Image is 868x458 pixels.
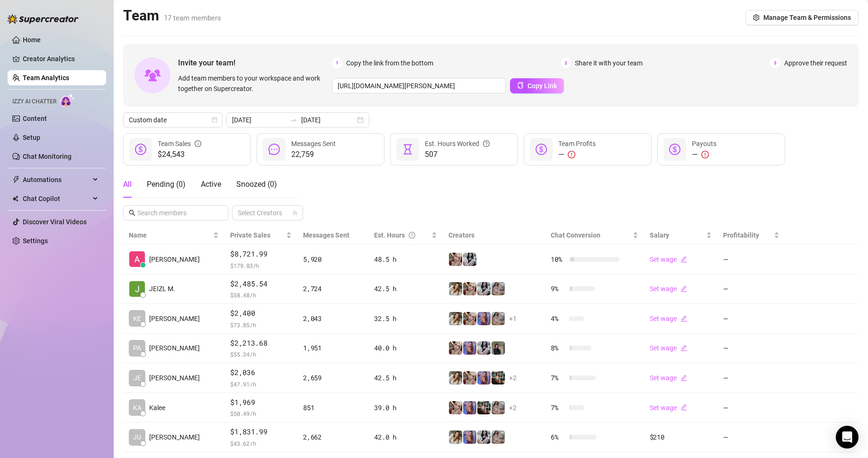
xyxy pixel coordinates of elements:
[680,375,687,381] span: edit
[230,426,292,438] span: $1,831.99
[477,341,491,355] img: Sadie
[492,282,505,295] img: Daisy
[158,149,201,160] span: $24,543
[230,338,292,349] span: $2,213.68
[463,431,476,444] img: Ava
[23,115,47,122] a: Content
[149,254,200,265] span: [PERSON_NAME]
[717,422,785,452] td: —
[680,315,687,322] span: edit
[374,343,437,353] div: 40.0 h
[425,138,490,149] div: Est. Hours Worked
[303,403,363,413] div: 851
[558,140,596,147] span: Team Profits
[717,304,785,334] td: —
[123,226,224,245] th: Name
[60,93,75,107] img: AI Chatter
[137,208,215,218] input: Search members
[178,73,328,94] span: Add team members to your workspace and work together on Supercreator.
[692,149,716,160] div: —
[568,151,575,158] span: exclamation-circle
[129,210,135,216] span: search
[12,97,56,106] span: Izzy AI Chatter
[763,14,851,21] span: Manage Team & Permissions
[680,285,687,292] span: edit
[230,278,292,290] span: $2,485.54
[509,313,517,324] span: + 1
[129,113,217,127] span: Custom date
[291,140,336,147] span: Messages Sent
[12,176,20,183] span: thunderbolt
[536,144,547,155] span: dollar-circle
[492,401,505,414] img: Daisy
[443,226,546,245] th: Creators
[551,403,566,413] span: 7 %
[133,343,141,353] span: PA
[135,144,146,155] span: dollar-circle
[551,343,566,353] span: 8 %
[133,313,141,324] span: KE
[374,403,437,413] div: 39.0 h
[551,231,600,239] span: Chat Conversion
[230,248,292,260] span: $8,721.99
[650,285,687,293] a: Set wageedit
[477,371,491,385] img: Ava
[12,195,18,202] img: Chat Copilot
[23,218,87,226] a: Discover Viral Videos
[236,180,277,189] span: Snoozed ( 0 )
[230,397,292,408] span: $1,969
[374,284,437,294] div: 42.5 h
[149,432,200,442] span: [PERSON_NAME]
[230,367,292,378] span: $2,036
[492,312,505,325] img: Daisy
[650,404,687,412] a: Set wageedit
[123,7,221,25] h2: Team
[650,256,687,263] a: Set wageedit
[123,179,132,190] div: All
[346,58,433,68] span: Copy the link from the bottom
[23,153,72,160] a: Chat Monitoring
[551,373,566,383] span: 7 %
[301,115,355,125] input: End date
[723,231,759,239] span: Profitability
[8,14,79,24] img: logo-BBDzfeDw.svg
[509,403,517,413] span: + 2
[717,334,785,364] td: —
[149,284,175,294] span: JEIZL M.
[449,431,462,444] img: Paige
[195,138,201,149] span: info-circle
[23,74,69,82] a: Team Analytics
[133,432,141,442] span: JU
[230,439,292,448] span: $ 43.62 /h
[650,231,669,239] span: Salary
[463,401,476,414] img: Ava
[753,14,760,21] span: setting
[230,349,292,359] span: $ 55.34 /h
[650,344,687,352] a: Set wageedit
[449,282,462,295] img: Paige
[290,116,297,124] span: swap-right
[425,149,490,160] span: 507
[477,312,491,325] img: Ava
[463,341,476,355] img: Ava
[551,432,566,442] span: 6 %
[23,172,90,187] span: Automations
[232,115,286,125] input: Start date
[230,261,292,270] span: $ 179.83 /h
[692,140,716,147] span: Payouts
[303,313,363,324] div: 2,043
[463,312,476,325] img: Anna
[178,57,332,69] span: Invite your team!
[303,284,363,294] div: 2,724
[669,144,680,155] span: dollar-circle
[23,51,98,66] a: Creator Analytics
[477,431,491,444] img: Sadie
[23,36,41,44] a: Home
[303,254,363,265] div: 5,920
[149,403,165,413] span: Kalee
[463,371,476,385] img: Anna
[650,374,687,382] a: Set wageedit
[575,58,643,68] span: Share it with your team
[201,180,221,189] span: Active
[463,282,476,295] img: Anna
